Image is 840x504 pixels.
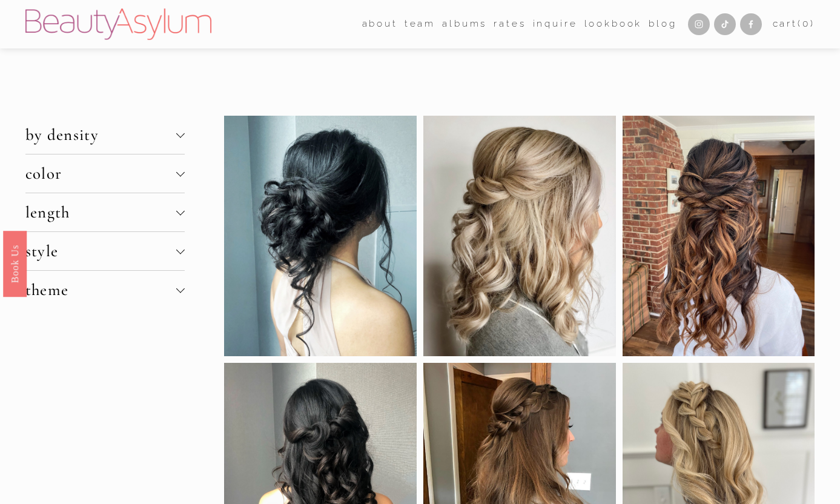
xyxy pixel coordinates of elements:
[25,8,211,40] img: Beauty Asylum | Bridal Hair &amp; Makeup Charlotte &amp; Atlanta
[362,16,398,33] span: about
[25,271,185,309] button: theme
[25,241,176,261] span: style
[688,13,710,35] a: Instagram
[25,202,176,222] span: length
[25,125,176,145] span: by density
[649,15,676,34] a: Blog
[362,15,398,34] a: folder dropdown
[25,193,185,231] button: length
[25,116,185,154] button: by density
[442,15,487,34] a: albums
[405,15,435,34] a: folder dropdown
[773,16,815,33] a: 0 items in cart
[494,15,526,34] a: Rates
[802,18,810,29] span: 0
[25,232,185,270] button: style
[740,13,762,35] a: Facebook
[584,15,643,34] a: Lookbook
[25,280,176,300] span: theme
[798,18,815,29] span: ( )
[3,231,27,297] a: Book Us
[405,16,435,33] span: team
[533,15,578,34] a: Inquire
[714,13,736,35] a: TikTok
[25,154,185,193] button: color
[25,164,176,184] span: color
